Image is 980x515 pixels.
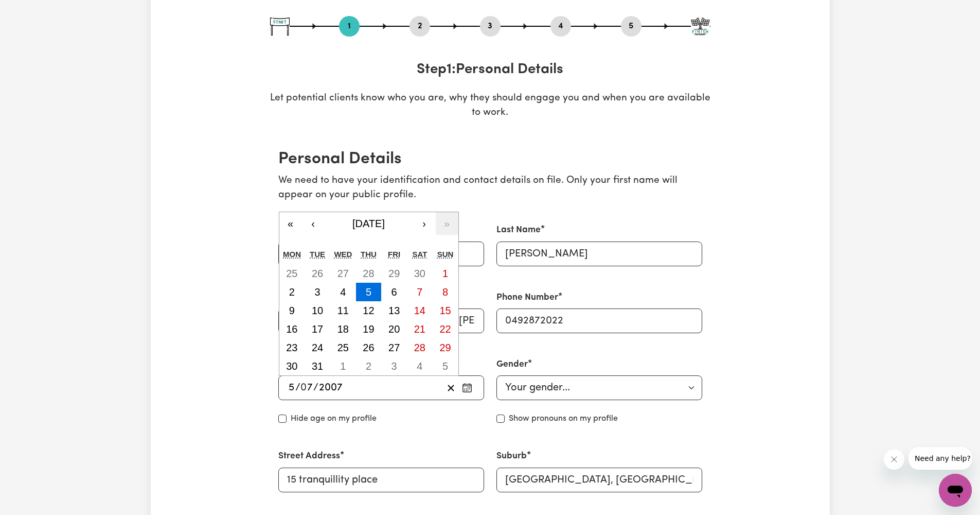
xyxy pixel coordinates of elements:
[391,360,397,372] abbr: 3 August 2007
[417,360,422,372] abbr: 4 August 2007
[305,264,330,283] button: 26 June 2007
[388,323,400,335] abbr: 20 July 2007
[312,268,323,279] abbr: 26 June 2007
[388,305,400,316] abbr: 13 July 2007
[318,380,343,396] input: ----
[312,305,323,316] abbr: 10 July 2007
[283,250,301,259] abbr: Monday
[279,357,305,375] button: 30 July 2007
[312,360,323,372] abbr: 31 July 2007
[407,320,433,338] button: 21 July 2007
[908,447,972,470] iframe: Message from company
[433,264,458,283] button: 1 July 2007
[288,380,295,396] input: --
[340,286,346,298] abbr: 4 July 2007
[340,360,346,372] abbr: 1 August 2007
[330,357,356,375] button: 1 August 2007
[286,323,297,335] abbr: 16 July 2007
[289,305,295,316] abbr: 9 July 2007
[509,413,618,425] label: Show pronouns on my profile
[381,264,407,283] button: 29 June 2007
[366,360,371,372] abbr: 2 August 2007
[381,357,407,375] button: 3 August 2007
[388,342,400,353] abbr: 27 July 2007
[414,268,425,279] abbr: 30 June 2007
[356,283,382,301] button: 5 July 2007
[310,250,325,259] abbr: Tuesday
[337,342,349,353] abbr: 25 July 2007
[496,291,558,304] label: Phone Number
[278,358,331,371] label: Date of Birth
[301,380,313,396] input: --
[621,20,642,33] button: Go to step 5
[278,450,340,463] label: Street Address
[305,283,330,301] button: 3 July 2007
[356,301,382,320] button: 12 July 2007
[300,383,307,393] span: 0
[330,283,356,301] button: 4 July 2007
[381,320,407,338] button: 20 July 2007
[325,212,413,235] button: [DATE]
[381,301,407,320] button: 13 July 2007
[279,338,305,357] button: 23 July 2007
[356,320,382,338] button: 19 July 2007
[352,218,385,229] span: [DATE]
[279,283,305,301] button: 2 July 2007
[437,250,454,259] abbr: Sunday
[433,320,458,338] button: 22 July 2007
[412,250,427,259] abbr: Saturday
[312,342,323,353] abbr: 24 July 2007
[433,338,458,357] button: 29 July 2007
[388,250,400,259] abbr: Friday
[356,264,382,283] button: 28 June 2007
[496,358,528,371] label: Gender
[279,264,305,283] button: 25 June 2007
[305,320,330,338] button: 17 July 2007
[312,323,323,335] abbr: 17 July 2007
[286,342,297,353] abbr: 23 July 2007
[417,286,422,298] abbr: 7 July 2007
[381,338,407,357] button: 27 July 2007
[436,212,458,235] button: »
[337,268,349,279] abbr: 27 June 2007
[313,382,318,393] span: /
[330,338,356,357] button: 25 July 2007
[291,413,377,425] label: Hide age on my profile
[439,323,451,335] abbr: 22 July 2007
[286,268,297,279] abbr: 25 June 2007
[363,268,374,279] abbr: 28 June 2007
[356,357,382,375] button: 2 August 2007
[363,323,374,335] abbr: 19 July 2007
[334,250,352,259] abbr: Wednesday
[366,286,371,298] abbr: 5 July 2007
[270,91,710,121] p: Let potential clients know who you are, why they should engage you and when you are available to ...
[337,323,349,335] abbr: 18 July 2007
[496,450,527,463] label: Suburb
[356,338,382,357] button: 26 July 2007
[433,301,458,320] button: 15 July 2007
[278,149,702,169] h2: Personal Details
[302,212,325,235] button: ‹
[305,338,330,357] button: 24 July 2007
[439,305,451,316] abbr: 15 July 2007
[279,301,305,320] button: 9 July 2007
[381,283,407,301] button: 6 July 2007
[305,301,330,320] button: 10 July 2007
[407,338,433,357] button: 28 July 2007
[278,174,702,203] p: We need to have your identification and contact details on file. Only your first name will appear...
[413,212,436,235] button: ›
[339,20,360,33] button: Go to step 1
[442,360,448,372] abbr: 5 August 2007
[278,224,323,237] label: First Name
[496,468,702,492] input: e.g. North Bondi, New South Wales
[480,20,501,33] button: Go to step 3
[289,286,295,298] abbr: 2 July 2007
[295,382,300,393] span: /
[278,291,302,304] label: Email
[939,474,972,507] iframe: Button to launch messaging window
[414,305,425,316] abbr: 14 July 2007
[363,342,374,353] abbr: 26 July 2007
[407,283,433,301] button: 7 July 2007
[330,320,356,338] button: 18 July 2007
